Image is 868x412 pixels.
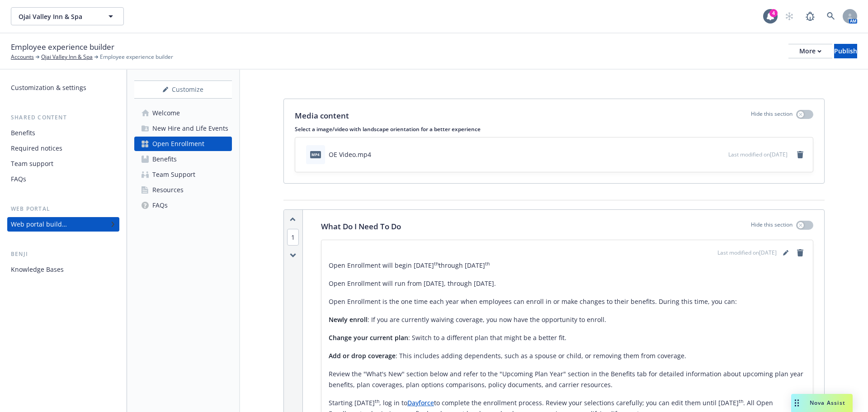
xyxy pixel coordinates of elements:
p: What Do I Need To Do [321,221,401,232]
button: Publish [834,44,857,58]
p: Hide this section [751,221,793,232]
a: Required notices [7,141,119,156]
p: : If you are currently waiving coverage, you now have the opportunity to enroll. [329,314,806,325]
strong: Change your current plan [329,333,408,342]
span: Last modified on [DATE] [717,249,777,257]
div: Benefits [152,152,177,166]
strong: Newly enroll [329,315,368,324]
a: remove [795,149,806,160]
button: preview file [717,150,725,159]
span: Ojai Valley Inn & Spa [19,12,97,21]
span: 1 [287,229,299,246]
div: OE Video.mp4 [329,150,371,159]
div: Drag to move [791,394,802,412]
span: Nova Assist [810,399,845,407]
a: Benefits [7,126,119,140]
button: Customize [134,81,232,99]
div: Web portal [7,204,119,213]
div: New Hire and Life Events [152,121,228,136]
div: Knowledge Bases [11,262,64,277]
div: Resources [152,183,184,197]
sup: th [434,260,439,267]
div: Welcome [152,106,180,120]
p: Review the "What's New" section below and refer to the "Upcoming Plan Year" section in the Benefi... [329,369,806,390]
span: Employee experience builder [100,53,173,61]
a: Dayforce [407,398,434,407]
p: Open Enrollment will begin [DATE] through [DATE] [329,260,806,271]
a: Team support [7,156,119,171]
div: Shared content [7,113,119,122]
div: Customize [134,81,232,98]
button: 1 [287,232,299,242]
span: mp4 [310,151,321,158]
a: Accounts [11,53,34,61]
a: Customization & settings [7,81,119,95]
a: Team Support [134,167,232,182]
button: download file [702,150,709,159]
a: Benefits [134,152,232,166]
p: : Switch to a different plan that might be a better fit. [329,332,806,343]
sup: th [485,260,490,267]
div: Web portal builder [11,217,67,232]
a: Report a Bug [801,7,819,25]
a: Search [822,7,840,25]
a: FAQs [7,172,119,186]
p: Select a image/video with landscape orientation for a better experience [295,125,813,133]
div: 4 [769,9,778,17]
div: Customization & settings [11,81,86,95]
button: Ojai Valley Inn & Spa [11,7,124,25]
div: Open Enrollment [152,137,204,151]
p: Media content [295,110,349,122]
strong: Add or drop coverage [329,351,396,360]
a: New Hire and Life Events [134,121,232,136]
div: FAQs [11,172,26,186]
a: Welcome [134,106,232,120]
button: Nova Assist [791,394,853,412]
div: Team support [11,156,53,171]
a: FAQs [134,198,232,213]
button: More [788,44,832,58]
div: FAQs [152,198,168,213]
div: Publish [834,44,857,58]
a: Start snowing [780,7,798,25]
a: Open Enrollment [134,137,232,151]
a: Knowledge Bases [7,262,119,277]
div: Benefits [11,126,35,140]
div: More [799,44,821,58]
sup: th [739,398,743,404]
a: editPencil [780,247,791,258]
a: Ojai Valley Inn & Spa [41,53,93,61]
div: Team Support [152,167,195,182]
p: : This includes adding dependents, such as a spouse or child, or removing them from coverage. [329,350,806,361]
p: Hide this section [751,110,793,122]
sup: th [375,398,379,404]
div: Benji [7,250,119,259]
span: Last modified on [DATE] [728,151,788,158]
p: Open Enrollment is the one time each year when employees can enroll in or make changes to their b... [329,296,806,307]
a: Resources [134,183,232,197]
a: remove [795,247,806,258]
div: Required notices [11,141,62,156]
span: Employee experience builder [11,41,114,53]
a: Web portal builder [7,217,119,232]
p: Open Enrollment will run from [DATE], through [DATE]. [329,278,806,289]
